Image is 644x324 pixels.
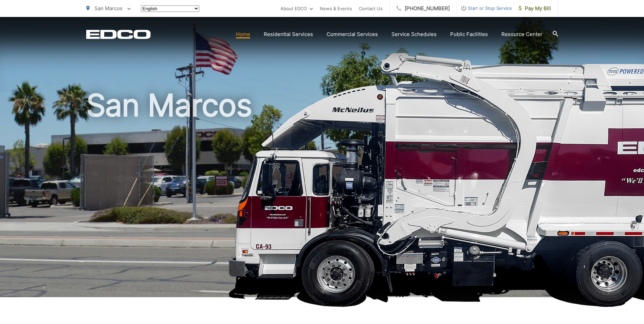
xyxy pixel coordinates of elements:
[86,30,151,39] a: EDCD logo. Return to the homepage.
[86,88,558,303] h1: San Marcos
[519,4,551,13] span: Pay My Bill
[359,4,383,13] a: Contact Us
[501,30,542,38] a: Resource Center
[94,5,123,12] span: San Marcos
[391,30,437,38] a: Service Schedules
[264,30,313,38] a: Residential Services
[450,30,488,38] a: Public Facilities
[280,4,313,13] a: About EDCO
[320,4,352,13] a: News & Events
[236,30,250,38] a: Home
[141,5,199,12] select: Select a language
[327,30,378,38] a: Commercial Services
